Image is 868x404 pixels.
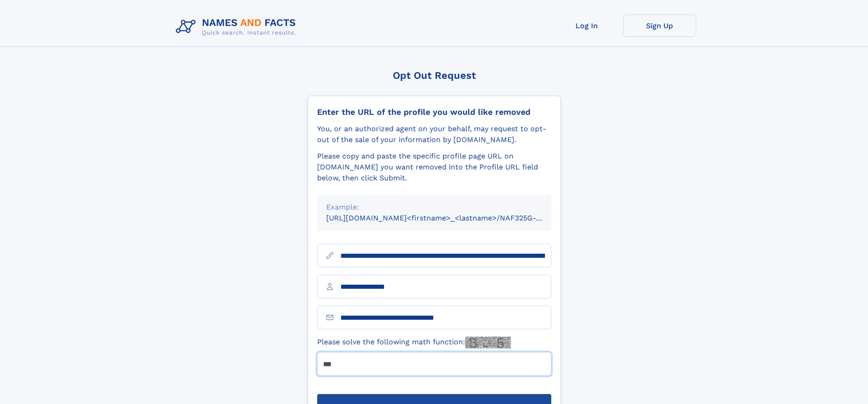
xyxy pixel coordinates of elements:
[550,15,623,37] a: Log In
[308,70,561,81] div: Opt Out Request
[317,151,551,184] div: Please copy and paste the specific profile page URL on [DOMAIN_NAME] you want removed into the Pr...
[317,337,511,348] label: Please solve the following math function:
[317,107,551,117] div: Enter the URL of the profile you would like removed
[623,15,696,37] a: Sign Up
[326,214,569,222] small: [URL][DOMAIN_NAME]<firstname>_<lastname>/NAF325G-xxxxxxxx
[172,15,303,39] img: Logo Names and Facts
[317,123,551,145] div: You, or an authorized agent on your behalf, may request to opt-out of the sale of your informatio...
[326,202,542,213] div: Example:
